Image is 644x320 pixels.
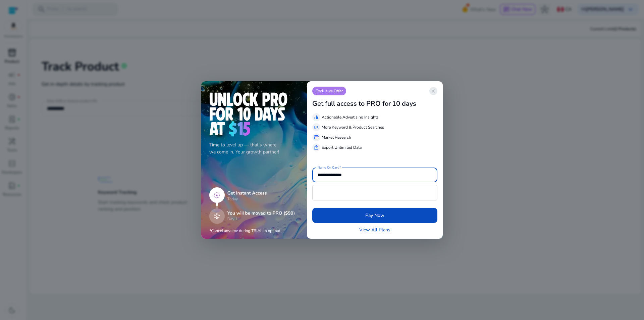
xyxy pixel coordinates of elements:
p: Actionable Advertising Insights [322,114,379,120]
p: Market Research [322,134,351,140]
span: close [431,88,436,94]
a: View All Plans [359,226,390,233]
p: Exclusive Offer [312,87,346,95]
h3: Get full access to PRO for [312,100,391,108]
span: storefront [314,135,319,140]
p: Export Unlimited Data [322,144,362,150]
span: ios_share [314,145,319,150]
p: More Keyword & Product Searches [322,124,384,130]
iframe: Secure card payment input frame [316,186,434,199]
h3: 10 days [392,100,416,108]
button: Pay Now [312,208,437,223]
p: Time to level up — that's where we come in. Your growth partner! [209,141,299,155]
span: Pay Now [365,212,384,219]
span: manage_search [314,125,319,130]
mat-label: Name On Card [318,165,339,170]
span: equalizer [314,115,319,120]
